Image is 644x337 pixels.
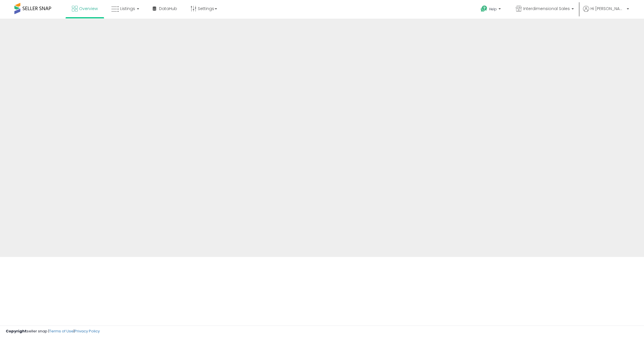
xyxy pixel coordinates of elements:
span: DataHub [159,6,177,11]
i: Get Help [480,5,488,12]
span: Hi [PERSON_NAME] [591,6,625,11]
a: Hi [PERSON_NAME] [583,6,629,19]
a: Help [476,1,507,19]
span: Interdimensional Sales [523,6,570,11]
span: Overview [79,6,98,11]
span: Help [489,7,497,11]
span: Listings [120,6,135,11]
